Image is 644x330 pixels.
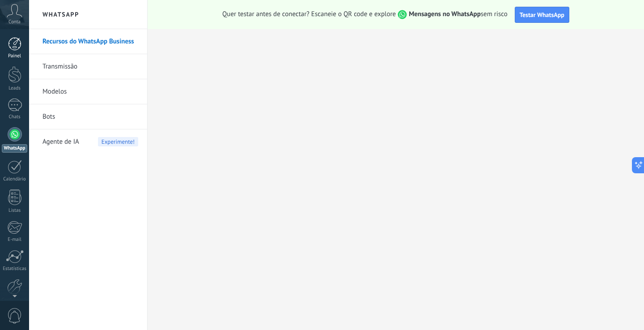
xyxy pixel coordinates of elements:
[520,11,564,19] span: Testar WhatsApp
[2,266,28,272] div: Estatísticas
[42,54,138,79] a: Transmissão
[29,129,147,154] li: Agente de IA
[409,10,481,18] strong: Mensagens no WhatsApp
[42,129,79,154] span: Agente de IA
[29,104,147,129] li: Bots
[2,176,28,182] div: Calendário
[2,237,28,243] div: E-mail
[2,208,28,214] div: Listas
[515,7,569,23] button: Testar WhatsApp
[42,104,138,129] a: Bots
[29,54,147,79] li: Transmissão
[98,137,138,146] span: Experimente!
[2,53,28,59] div: Painel
[2,86,28,91] div: Leads
[42,129,138,154] a: Agente de IAExperimente!
[29,29,147,54] li: Recursos do WhatsApp Business
[2,114,28,120] div: Chats
[42,79,138,104] a: Modelos
[29,79,147,104] li: Modelos
[42,29,138,54] a: Recursos do WhatsApp Business
[2,144,27,153] div: WhatsApp
[8,19,21,25] span: Conta
[222,10,508,19] span: Quer testar antes de conectar? Escaneie o QR code e explore sem risco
